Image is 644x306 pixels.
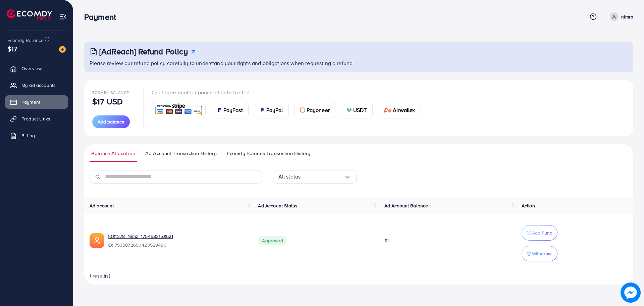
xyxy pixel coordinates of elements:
[254,102,289,118] a: cardPayPal
[258,202,298,209] span: Ad Account Status
[90,59,629,67] p: Please review our refund policy carefully to understand your rights and obligations when requesti...
[21,132,35,139] span: Billing
[307,106,330,114] span: Payoneer
[5,95,68,109] a: Payment
[91,150,135,157] span: Balance Allocation
[353,106,367,114] span: USDT
[7,9,52,20] img: logo
[84,12,121,22] h3: Payment
[384,107,392,113] img: card
[5,79,68,92] a: My ad accounts
[7,37,44,44] span: Ecomdy Balance
[294,102,335,118] a: cardPayoneer
[384,237,389,244] span: $1
[393,106,415,114] span: Airwallex
[152,102,206,118] a: card
[301,171,344,182] input: Search for option
[108,233,247,248] div: <span class='underline'>1031278_Nimz_1754582153621</span></br>7535872690423529480
[217,107,222,113] img: card
[278,171,301,182] span: All status
[5,129,68,142] a: Billing
[621,283,641,303] img: image
[607,12,633,21] a: nimra
[90,272,110,279] span: 1 result(s)
[59,13,67,20] img: menu
[266,106,283,114] span: PayPal
[522,202,535,209] span: Action
[532,229,552,237] p: Add Fund
[108,242,247,248] span: ID: 7535872690423529480
[92,90,129,95] span: Ecomdy Balance
[273,170,357,184] div: Search for option
[378,102,421,118] a: cardAirwallex
[92,97,123,105] p: $17 USD
[258,236,287,245] span: Approved
[21,115,50,122] span: Product Links
[92,115,130,128] button: Add balance
[21,65,42,72] span: Overview
[21,82,56,89] span: My ad accounts
[108,233,173,240] a: 1031278_Nimz_1754582153621
[145,150,217,157] span: Ad Account Transaction History
[5,62,68,75] a: Overview
[99,47,188,56] h3: [AdReach] Refund Policy
[346,107,352,113] img: card
[154,103,203,117] img: card
[522,225,557,241] button: Add Fund
[7,44,17,54] span: $17
[223,106,243,114] span: PayFast
[5,112,68,125] a: Product Links
[621,13,633,21] p: nimra
[260,107,265,113] img: card
[522,246,557,261] button: Withdraw
[532,250,551,258] p: Withdraw
[90,233,104,248] img: ic-ads-acc.e4c84228.svg
[211,102,249,118] a: cardPayFast
[341,102,373,118] a: cardUSDT
[227,150,310,157] span: Ecomdy Balance Transaction History
[384,202,428,209] span: Ad Account Balance
[59,46,66,53] img: image
[90,202,114,209] span: Ad account
[21,99,40,105] span: Payment
[300,107,305,113] img: card
[152,88,426,96] p: Or choose another payment gate to start
[98,118,124,125] span: Add balance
